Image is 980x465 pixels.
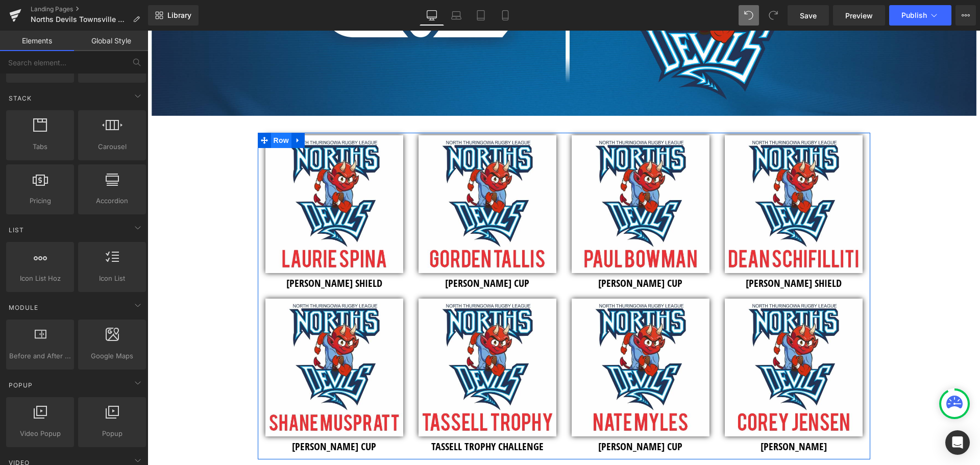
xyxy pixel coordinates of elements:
[424,408,562,424] h3: [PERSON_NAME] CUP
[271,408,409,424] h3: TASSELL TROPHY CHALLENGE
[8,93,33,103] span: Stack
[167,11,191,20] span: Library
[763,5,783,26] button: Redo
[9,428,71,439] span: Video Popup
[577,408,715,424] h3: [PERSON_NAME]
[955,5,976,26] button: More
[148,5,199,26] a: New Library
[800,10,817,21] span: Save
[271,245,409,260] h3: [PERSON_NAME] CUP
[9,141,71,152] span: Tabs
[8,380,34,390] span: Popup
[9,195,71,206] span: Pricing
[8,225,25,235] span: List
[81,141,143,152] span: Carousel
[845,10,873,21] span: Preview
[124,102,144,117] span: Row
[9,273,71,284] span: Icon List Hoz
[493,5,518,26] a: Mobile
[31,5,148,13] a: Landing Pages
[444,5,469,26] a: Laptop
[8,303,39,312] span: Module
[739,5,759,26] button: Undo
[118,408,256,424] h3: [PERSON_NAME] CUP
[81,351,143,361] span: Google Maps
[118,245,256,260] h3: [PERSON_NAME] SHIELD
[577,245,715,260] h3: [PERSON_NAME] SHIELD
[81,273,143,284] span: Icon List
[144,102,157,117] a: Expand / Collapse
[81,195,143,206] span: Accordion
[889,5,951,26] button: Publish
[9,351,71,361] span: Before and After Images
[833,5,885,26] a: Preview
[945,430,970,455] div: Open Intercom Messenger
[31,15,129,23] span: Norths Devils Townsville Carnivals
[81,428,143,439] span: Popup
[424,245,562,260] h3: [PERSON_NAME] CUP
[901,11,927,19] span: Publish
[74,31,148,51] a: Global Style
[469,5,493,26] a: Tablet
[420,5,444,26] a: Desktop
